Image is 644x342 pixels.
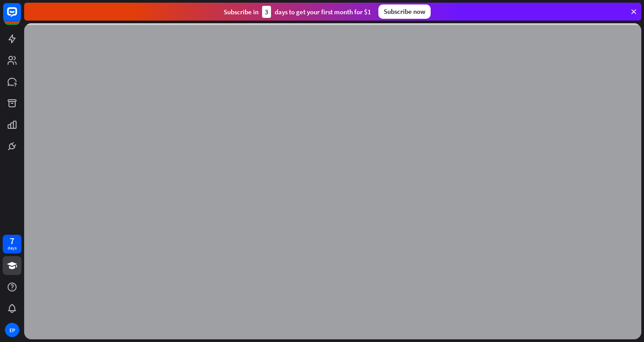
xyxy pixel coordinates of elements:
[8,245,17,251] div: days
[10,237,14,245] div: 7
[262,6,271,18] div: 3
[224,6,371,18] div: Subscribe in days to get your first month for $1
[3,235,21,253] a: 7 days
[378,4,431,19] div: Subscribe now
[5,323,19,337] div: EP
